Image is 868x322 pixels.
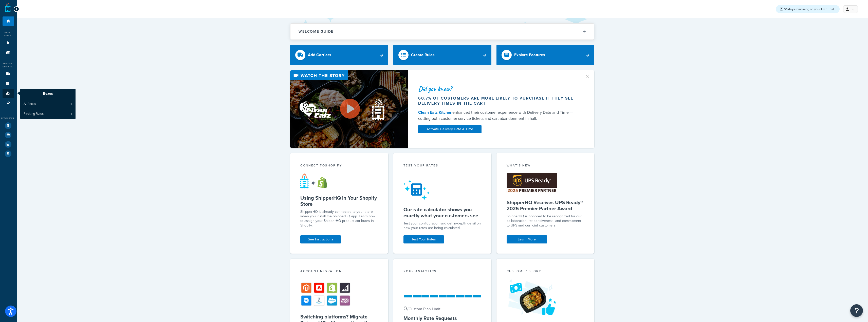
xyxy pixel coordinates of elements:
[308,51,331,59] div: Add Carriers
[403,315,481,321] h5: Monthly Rate Requests
[3,79,14,88] li: Shipping Rules
[514,51,545,59] div: Explore Features
[418,85,578,92] div: Did you know?
[300,195,378,207] h5: Using ShipperHQ in Your Shopify Store
[3,48,14,57] li: Origins
[507,235,547,243] a: Learn More
[411,51,435,59] div: Create Rules
[290,24,594,40] button: Welcome Guide
[300,210,378,228] p: ShipperHQ is already connected to your store when you install the ShipperHQ app. Learn how to ass...
[496,45,595,65] a: Explore Features
[290,45,388,65] a: Add Carriers
[507,163,584,169] div: What's New
[403,221,481,230] div: Test your configuration and get in-depth detail on how your rates are being calculated.
[3,149,14,158] li: Help Docs
[784,7,795,11] strong: 56 days
[507,269,584,275] div: Customer Story
[3,89,14,98] li: Boxes
[24,102,36,106] span: All Boxes
[300,235,341,243] a: See Instructions
[507,214,584,228] p: ShipperHQ is honored to be recognized for our collaboration, responsiveness, and commitment to UP...
[20,89,76,99] p: Boxes
[290,70,408,148] img: Video thumbnail
[418,109,578,122] div: enhanced their customer experience with Delivery Date and Time — cutting both customer service ti...
[403,235,444,243] a: Test Your Rates
[299,30,334,33] h2: Welcome Guide
[3,121,14,130] li: Test Your Rates
[3,140,14,149] li: Analytics
[71,112,72,116] span: 1
[418,109,452,115] a: Clean Eatz Kitchen
[403,304,407,313] span: 0
[403,269,481,275] div: Your Analytics
[300,163,378,169] div: Connect to Shopify
[418,96,578,106] div: 60.7% of customers are more likely to purchase if they see delivery times in the cart
[393,45,491,65] a: Create Rules
[850,304,863,317] button: Open Resource Center
[418,125,482,133] a: Activate Delivery Date & Time
[300,173,332,188] img: connect-shq-shopify-9b9a8c5a.svg
[403,206,481,219] h5: Our rate calculator shows you exactly what your customers see
[70,102,72,106] span: 4
[300,269,378,275] div: Account Migration
[3,98,14,108] li: Advanced Features
[24,112,44,116] span: Packing Rules
[507,199,584,212] h5: ShipperHQ Receives UPS Ready® 2025 Premier Partner Award
[20,99,76,109] a: AllBoxes4
[3,38,14,48] li: Websites
[3,130,14,140] li: Marketplace
[784,7,834,11] span: remaining on your Free Trial
[3,16,14,26] li: Dashboard
[20,109,76,119] li: Packing Rules
[3,69,14,79] li: Carriers
[407,306,440,312] small: / Custom Plan Limit
[403,163,481,169] div: Test your rates
[20,109,76,119] a: Packing Rules1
